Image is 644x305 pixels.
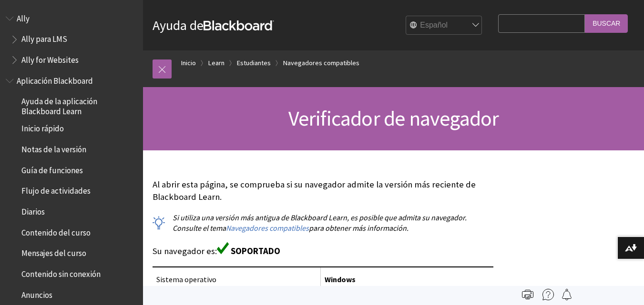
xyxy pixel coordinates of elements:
[325,275,356,284] span: Windows
[6,10,137,68] nav: Book outline for Anthology Ally Help
[21,141,86,154] span: Notas de la versión
[237,57,271,69] a: Estudiantes
[21,266,101,279] span: Contenido sin conexión
[21,287,52,300] span: Anuncios
[21,225,91,237] span: Contenido del curso
[561,289,572,300] img: Follow this page
[21,52,79,65] span: Ally for Websites
[17,73,93,86] span: Aplicación Blackboard
[181,57,196,69] a: Inicio
[217,242,229,254] img: Green supported icon
[21,94,136,116] span: Ayuda de la aplicación Blackboard Learn
[21,121,64,134] span: Inicio rápido
[226,223,309,233] a: Navegadores compatibles
[153,212,493,234] p: Si utiliza una versión más antigua de Blackboard Learn, es posible que admita su navegador. Consu...
[231,246,280,256] span: SOPORTADO
[406,16,482,35] select: Site Language Selector
[204,20,274,30] strong: Blackboard
[21,204,45,216] span: Diarios
[153,17,274,34] a: Ayuda deBlackboard
[153,267,320,292] td: Sistema operativo
[283,57,359,69] a: Navegadores compatibles
[21,162,83,175] span: Guía de funciones
[288,105,499,131] span: Verificador de navegador
[153,178,493,203] p: Al abrir esta página, se comprueba si su navegador admite la versión más reciente de Blackboard L...
[542,289,554,300] img: More help
[585,14,628,33] input: Buscar
[21,183,91,196] span: Flujo de actividades
[21,31,67,44] span: Ally para LMS
[208,57,225,69] a: Learn
[522,289,533,300] img: Print
[17,10,30,23] span: Ally
[21,246,86,258] span: Mensajes del curso
[153,242,493,257] p: Su navegador es:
